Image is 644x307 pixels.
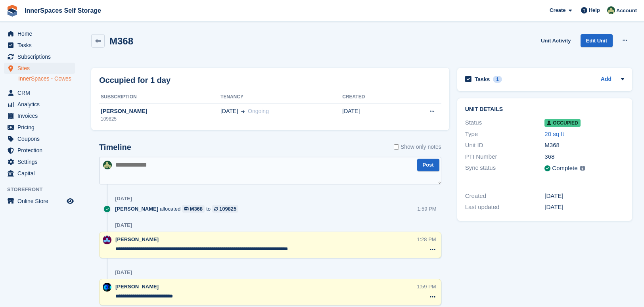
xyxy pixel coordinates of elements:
a: menu [4,40,75,51]
div: [DATE] [544,192,624,201]
a: menu [4,63,75,74]
div: [DATE] [115,269,132,276]
span: Capital [17,168,65,179]
input: Show only notes [394,143,399,151]
div: PTI Number [465,152,545,161]
span: Coupons [17,133,65,144]
span: CRM [17,87,65,98]
div: 1:59 PM [417,205,436,213]
a: Unit Activity [538,34,574,47]
a: menu [4,87,75,98]
span: Analytics [17,99,65,110]
h2: Timeline [99,143,131,152]
div: Sync status [465,163,545,173]
div: 109825 [99,115,220,123]
a: Preview store [65,196,75,206]
a: menu [4,122,75,133]
div: allocated to [115,205,242,213]
a: menu [4,168,75,179]
span: Occupied [544,119,580,127]
td: [DATE] [342,103,399,127]
a: menu [4,156,75,167]
h2: Tasks [475,76,490,83]
button: Post [417,159,439,172]
span: [DATE] [220,107,238,115]
img: stora-icon-8386f47178a22dfd0bd8f6a31ec36ba5ce8667c1dd55bd0f319d3a0aa187defe.svg [6,5,18,17]
img: icon-info-grey-7440780725fd019a000dd9b08b2336e03edf1995a4989e88bcd33f0948082b44.svg [580,166,585,171]
img: Paula Amey [607,6,615,14]
div: [DATE] [115,222,132,228]
th: Tenancy [220,91,342,104]
h2: Occupied for 1 day [99,74,171,86]
h2: M368 [109,36,133,46]
div: Complete [552,164,577,173]
img: Paula Amey [103,161,112,169]
img: Tom Buchanan [103,283,111,292]
a: Edit Unit [581,34,613,47]
span: Sites [17,63,65,74]
div: M368 [544,141,624,150]
a: menu [4,196,75,207]
span: [PERSON_NAME] [115,205,158,213]
span: Online Store [17,196,65,207]
div: [DATE] [115,196,132,202]
div: 1:28 PM [417,236,436,243]
span: Home [17,28,65,39]
span: Protection [17,145,65,156]
div: 368 [544,152,624,161]
a: menu [4,51,75,62]
label: Show only notes [394,143,441,151]
a: menu [4,28,75,39]
a: menu [4,99,75,110]
span: Storefront [7,186,79,194]
a: InnerSpaces Self Storage [21,4,104,17]
a: 20 sq ft [544,130,564,137]
a: InnerSpaces - Cowes [18,75,75,83]
th: Created [342,91,399,104]
span: Create [550,6,565,14]
span: Subscriptions [17,51,65,62]
span: Help [589,6,600,14]
a: menu [4,110,75,121]
div: [PERSON_NAME] [99,107,220,115]
div: Last updated [465,203,545,212]
a: M368 [182,205,205,213]
span: [PERSON_NAME] [115,236,159,242]
div: 109825 [219,205,236,213]
span: Tasks [17,40,65,51]
span: Settings [17,156,65,167]
div: Type [465,130,545,139]
span: Ongoing [248,108,269,114]
div: Unit ID [465,141,545,150]
a: 109825 [212,205,238,213]
a: Add [601,75,611,84]
h2: Unit details [465,106,624,113]
div: M368 [190,205,203,213]
div: [DATE] [544,203,624,212]
div: Created [465,192,545,201]
a: menu [4,145,75,156]
div: 1 [493,76,502,83]
a: menu [4,133,75,144]
span: Invoices [17,110,65,121]
div: Status [465,118,545,127]
span: Pricing [17,122,65,133]
div: 1:59 PM [417,283,436,290]
img: Paul Allo [103,236,111,244]
span: [PERSON_NAME] [115,284,159,290]
span: Account [616,7,637,15]
th: Subscription [99,91,220,104]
